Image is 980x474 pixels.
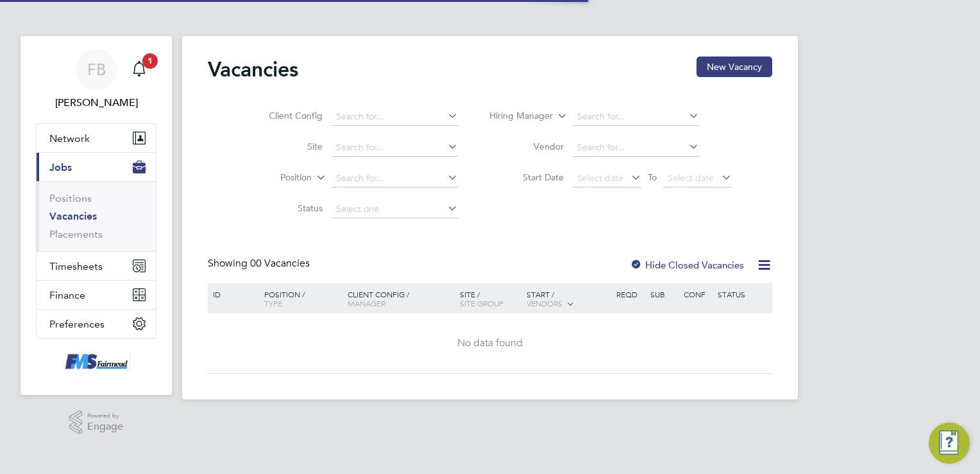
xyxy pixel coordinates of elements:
a: FB[PERSON_NAME] [36,49,156,110]
span: Select date [668,172,714,184]
div: Position / [255,283,344,314]
a: Vacancies [49,210,97,222]
span: Preferences [49,318,105,330]
div: Client Config / [344,283,457,314]
span: Engage [87,421,123,432]
div: Showing [208,257,312,270]
span: FB [87,61,106,78]
label: Position [238,171,312,184]
div: Sub [647,283,680,305]
img: f-mead-logo-retina.png [62,351,130,372]
div: Site / [457,283,524,314]
a: Go to home page [36,351,156,372]
span: Site Group [460,298,503,308]
label: Status [249,202,323,214]
span: Jobs [49,161,72,173]
span: Fiona Bird [36,95,156,110]
input: Search for... [332,170,458,188]
div: No data found [210,337,770,350]
a: Powered byEngage [69,410,124,435]
div: Reqd [613,283,646,305]
label: Hide Closed Vacancies [630,259,744,271]
button: Preferences [37,310,156,338]
a: Placements [49,228,103,240]
span: Powered by [87,410,123,421]
label: Site [249,141,323,152]
span: Finance [49,289,85,301]
div: Start / [523,283,613,315]
input: Search for... [332,108,458,126]
button: Engage Resource Center [929,423,970,464]
input: Search for... [573,139,699,157]
span: Vendors [527,298,562,308]
div: ID [210,283,255,305]
span: 00 Vacancies [250,257,310,270]
label: Client Config [249,110,323,121]
button: Timesheets [37,252,156,280]
button: Jobs [37,153,156,181]
div: Status [714,283,770,305]
span: Manager [348,298,385,308]
a: 1 [126,49,152,90]
span: Network [49,132,90,145]
span: Timesheets [49,260,103,272]
button: New Vacancy [697,57,772,77]
label: Start Date [490,171,564,183]
button: Network [37,124,156,152]
label: Hiring Manager [479,110,553,123]
div: Conf [680,283,714,305]
h2: Vacancies [208,57,298,82]
input: Search for... [573,108,699,126]
div: Jobs [37,181,156,251]
input: Search for... [332,139,458,157]
button: Finance [37,281,156,309]
label: Vendor [490,141,564,152]
a: Positions [49,192,92,204]
span: To [644,169,661,186]
input: Select one [332,200,458,218]
span: 1 [142,53,158,69]
span: Select date [577,172,623,184]
span: Type [264,298,282,308]
nav: Main navigation [21,36,172,395]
